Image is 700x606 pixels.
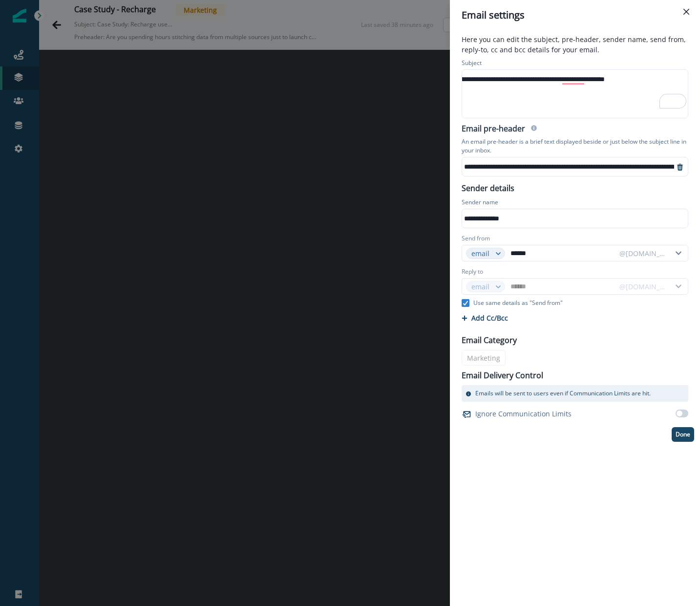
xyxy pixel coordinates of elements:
h2: Email pre-header [462,124,525,135]
div: email [471,248,491,259]
div: @[DOMAIN_NAME] [619,248,666,259]
p: Done [676,431,690,438]
button: Add Cc/Bcc [462,313,508,323]
button: Close [679,4,694,20]
p: An email pre-header is a brief text displayed beside or just below the subject line in your inbox. [462,135,688,157]
p: Use same details as "Send from" [473,299,563,307]
p: Emails will be sent to users even if Communication Limits are hit. [475,389,651,398]
div: Email settings [462,8,688,22]
p: Subject [462,59,482,69]
p: Ignore Communication Limits [475,409,572,419]
label: Reply to [462,267,483,276]
p: Sender name [462,198,498,209]
p: Email Category [462,334,517,346]
p: Here you can edit the subject, pre-header, sender name, send from, reply-to, cc and bcc details f... [456,34,694,57]
p: Sender details [456,180,520,194]
label: Send from [462,234,490,243]
div: To enrich screen reader interactions, please activate Accessibility in Grammarly extension settings [375,70,686,118]
p: Email Delivery Control [462,369,543,381]
button: Done [672,427,694,442]
svg: remove-preheader [676,163,684,171]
